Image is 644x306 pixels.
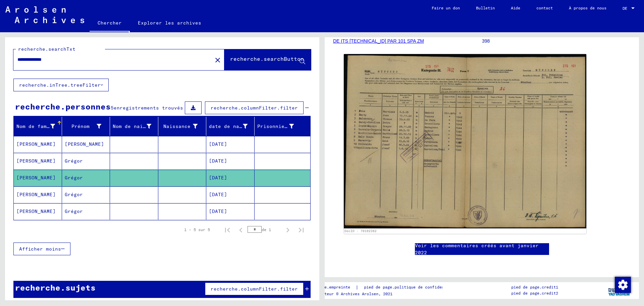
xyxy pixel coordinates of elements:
font: Droits d'auteur © Archives Arolsen, 2021 [299,291,392,296]
font: DE [623,6,627,11]
font: recherche.personnes [15,101,111,112]
button: Clair [211,53,224,67]
a: DocID : 70102382 [344,229,377,233]
font: Bulletin [476,5,495,10]
div: Nom de naissance [113,121,160,132]
button: Page précédente [234,223,248,236]
font: [PERSON_NAME] [16,141,56,147]
font: Grégor [65,175,83,181]
font: Naissance [163,123,191,129]
div: Naissance [161,121,206,132]
font: pied de page.politique de confidentialité [364,285,461,290]
font: pied de page.credit1 [511,285,558,290]
font: | [356,284,359,290]
font: 5 [111,105,114,111]
font: Chercher [98,20,122,26]
img: Modifier le consentement [615,277,631,293]
a: Voir les commentaires créés avant janvier 2022 [415,242,549,256]
button: Afficher moins [13,243,70,255]
mat-header-cell: Nom de naissance [110,117,158,136]
font: recherche.inTree.treeFilter [19,82,101,88]
font: recherche.searchTxt [18,46,75,52]
div: Nom de famille [16,121,63,132]
mat-header-cell: Nom de famille [14,117,62,136]
font: date de naissance [209,123,260,129]
font: enregistrements trouvés [114,105,183,111]
font: pied de page.credit2 [511,291,558,296]
mat-header-cell: Prisonnier # [255,117,311,136]
font: [DATE] [209,175,227,181]
font: Faire un don [432,5,460,10]
font: [PERSON_NAME] [65,141,104,147]
a: Chercher [90,15,130,32]
font: recherche.columnFilter.filter [211,105,298,111]
button: recherche.searchButton [224,49,311,70]
button: Page suivante [281,223,294,236]
mat-header-cell: Prénom [62,117,110,136]
font: recherche.sujets [15,282,96,293]
font: Explorer les archives [138,20,201,26]
font: Aide [511,5,520,10]
button: recherche.columnFilter.filter [205,282,304,295]
font: [PERSON_NAME] [16,208,56,214]
font: de 1 [262,227,271,232]
font: Nom de naissance [113,123,161,129]
font: [PERSON_NAME] [16,191,56,198]
font: [PERSON_NAME] [16,175,56,181]
font: Afficher moins [19,246,61,252]
button: Dernière page [294,223,308,236]
font: Grégor [65,158,83,164]
div: date de naissance [209,121,256,132]
font: recherche.searchButton [230,55,304,62]
font: À propos de nous [569,5,606,10]
img: Arolsen_neg.svg [5,6,84,23]
font: 1 – 5 sur 5 [184,227,210,232]
mat-header-cell: Naissance [158,117,207,136]
font: Nom de famille [16,123,59,129]
img: yv_logo.png [607,282,632,299]
font: [DATE] [209,191,227,198]
button: recherche.inTree.treeFilter [13,79,109,91]
div: Prénom [65,121,110,132]
font: Prénom [71,123,90,129]
a: Explorer les archives [130,15,209,31]
font: [DATE] [209,141,227,147]
font: recherche.columnFilter.filter [211,286,298,292]
font: Grégor [65,191,83,198]
a: DE ITS [TECHNICAL_ID] PAR 101 SPA ZM [333,38,424,44]
div: Prisonnier # [257,121,303,132]
div: Modifier le consentement [614,276,631,293]
font: [DATE] [209,208,227,214]
font: 398 [482,38,490,44]
a: pied de page.politique de confidentialité [359,284,469,291]
mat-header-cell: date de naissance [206,117,255,136]
button: Première page [221,223,234,236]
font: [DATE] [209,158,227,164]
mat-icon: close [214,56,222,64]
img: 001.jpg [344,54,586,228]
font: [PERSON_NAME] [16,158,56,164]
font: Prisonnier # [257,123,293,129]
button: recherche.columnFilter.filter [205,101,304,114]
font: Grégor [65,208,83,214]
font: contact [536,5,553,10]
a: pied de page.empreinte [299,284,356,291]
font: Voir les commentaires créés avant janvier 2022 [415,243,539,256]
